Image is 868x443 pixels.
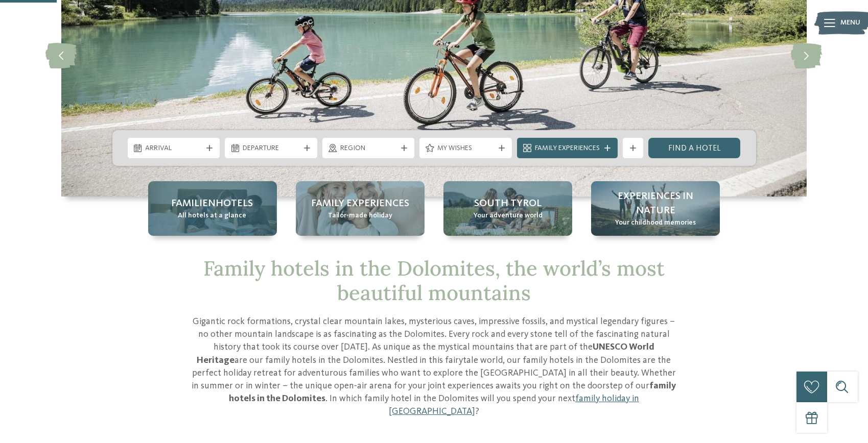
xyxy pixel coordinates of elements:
[340,143,397,154] span: Region
[535,143,600,154] span: Family Experiences
[229,381,676,403] strong: family hotels in the Dolomites
[146,143,202,154] span: Arrival
[243,143,299,154] span: Departure
[474,196,542,211] span: South Tyrol
[601,189,710,218] span: Experiences in nature
[591,181,720,236] a: Family hotels in the Dolomites: Holidays in the realm of the Pale Mountains Experiences in nature...
[437,143,494,154] span: My wishes
[615,218,696,228] span: Your childhood memories
[178,211,247,221] span: All hotels at a glance
[203,255,665,306] span: Family hotels in the Dolomites, the world’s most beautiful mountains
[148,181,277,236] a: Family hotels in the Dolomites: Holidays in the realm of the Pale Mountains Familienhotels All ho...
[172,196,253,211] span: Familienhotels
[443,181,572,236] a: Family hotels in the Dolomites: Holidays in the realm of the Pale Mountains South Tyrol Your adve...
[311,196,409,211] span: Family Experiences
[474,211,543,221] span: Your adventure world
[197,342,655,364] strong: UNESCO World Heritage
[192,315,677,419] p: Gigantic rock formations, crystal clear mountain lakes, mysterious caves, impressive fossils, and...
[328,211,392,221] span: Tailor-made holiday
[648,138,741,158] a: Find a hotel
[296,181,425,236] a: Family hotels in the Dolomites: Holidays in the realm of the Pale Mountains Family Experiences Ta...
